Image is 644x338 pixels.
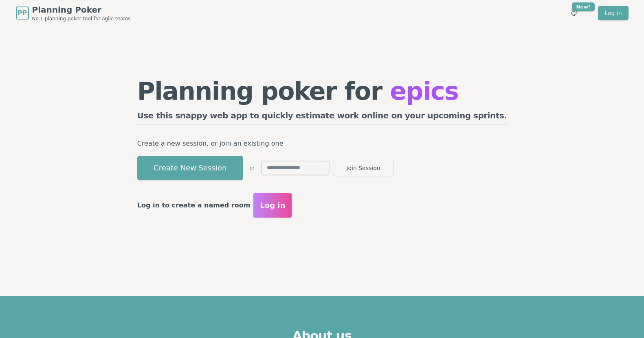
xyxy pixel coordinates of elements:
a: Log in [598,6,628,20]
span: Planning Poker [32,4,131,15]
h2: Use this snappy web app to quickly estimate work online on your upcoming sprints. [137,110,507,125]
button: New! [567,6,582,20]
span: epics [390,77,458,105]
button: Join Session [333,160,394,176]
span: Log in [260,200,285,211]
p: Log in to create a named room [137,200,251,211]
button: Log in [253,193,292,218]
span: No.1 planning poker tool for agile teams [32,15,131,22]
a: PPPlanning PokerNo.1 planning poker tool for agile teams [16,4,131,22]
span: PP [18,8,27,18]
h1: Planning poker for [137,79,507,103]
div: New! [572,2,595,11]
p: Create a new session, or join an existing one [137,138,507,149]
span: or [250,165,255,171]
button: Create New Session [137,156,243,180]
